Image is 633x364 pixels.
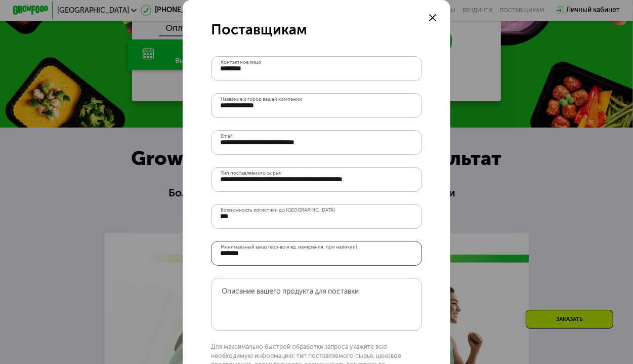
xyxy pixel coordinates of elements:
[221,245,357,250] label: Минимальный заказ (кол-во и ед. измерения, при наличии)
[222,288,359,296] label: Описание вашего продукта для поставки
[221,171,281,176] label: Тип поставляемого сырья
[211,21,422,39] div: Поставщикам
[221,134,233,139] label: Email
[221,97,302,102] label: Название и город вашей компании
[221,208,335,213] label: Возможность логистики до [GEOGRAPHIC_DATA]
[221,60,261,65] label: Контактное лицо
